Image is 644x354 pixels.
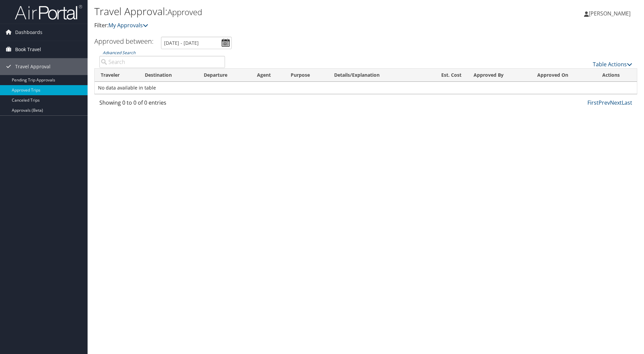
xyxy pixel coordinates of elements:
[15,41,41,58] span: Book Travel
[531,69,597,82] th: Approved On: activate to sort column ascending
[587,99,599,106] a: First
[15,4,82,20] img: airportal-logo.png
[95,82,637,94] td: No data available in table
[95,69,139,82] th: Traveler: activate to sort column ascending
[599,99,610,106] a: Prev
[99,56,225,68] input: Advanced Search
[589,10,631,17] span: [PERSON_NAME]
[94,37,154,46] h3: Approved between:
[167,6,202,17] small: Approved
[94,4,456,19] h1: Travel Approval:
[285,69,328,82] th: Purpose
[161,37,232,49] input: [DATE] - [DATE]
[108,22,148,29] a: My Approvals
[99,99,225,110] div: Showing 0 to 0 of 0 entries
[94,21,456,30] p: Filter:
[423,69,468,82] th: Est. Cost: activate to sort column ascending
[103,50,135,56] a: Advanced Search
[198,69,251,82] th: Departure: activate to sort column ascending
[15,24,42,41] span: Dashboards
[610,99,622,106] a: Next
[251,69,285,82] th: Agent
[584,3,637,24] a: [PERSON_NAME]
[593,61,632,68] a: Table Actions
[596,69,637,82] th: Actions
[15,58,51,75] span: Travel Approval
[468,69,531,82] th: Approved By: activate to sort column ascending
[622,99,632,106] a: Last
[139,69,198,82] th: Destination: activate to sort column ascending
[328,69,423,82] th: Details/Explanation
